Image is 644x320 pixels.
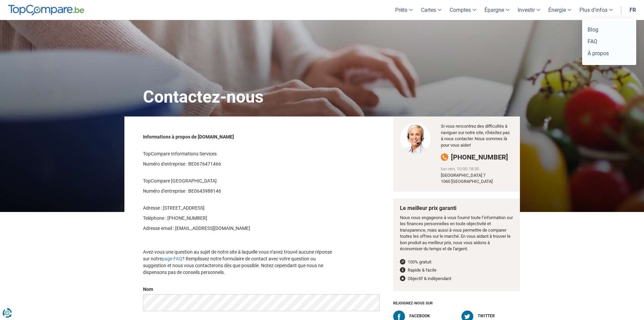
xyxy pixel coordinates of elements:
[441,166,513,172] div: lun-ven, 10:00-18:30
[400,276,513,282] li: Objectif & indépendant
[451,153,508,161] span: [PHONE_NUMBER]
[585,24,634,36] a: Blog
[143,161,338,167] p: Numéro d'entreprise : BE0676471466
[400,259,513,265] li: 100% gratuit
[441,123,513,148] p: Si vous rencontrez des difficultés à naviguer sur notre site, n'hésitez pas à nous contacter. Nou...
[400,267,513,274] li: Rapide & facile
[143,225,338,232] p: Adresse email : [EMAIL_ADDRESS][DOMAIN_NAME]
[478,314,495,318] span: Twitter
[400,123,431,154] img: We are happy to speak to you
[143,177,338,184] p: TopCompare [GEOGRAPHIC_DATA]
[143,134,234,140] strong: Informations à propos de [DOMAIN_NAME]
[409,314,430,318] span: Facebook
[143,215,338,221] p: Teléphone : [PHONE_NUMBER]
[393,298,520,307] h5: Rejoignez-nous sur
[143,249,338,276] p: Avez-vous une question au sujet de notre site à laquelle vous n’avez trouvé aucune réponse sur no...
[585,36,634,47] a: FAQ
[162,256,182,261] a: page FAQ
[143,205,338,211] p: Adresse : [STREET_ADDRESS]
[8,5,84,16] img: TopCompare
[129,71,515,116] h1: Contactez-nous
[400,215,513,252] p: Nous nous engageons à vous fournir toute l’information sur les finances personnelles en toute obj...
[441,172,513,185] div: [GEOGRAPHIC_DATA] 7 1060 [GEOGRAPHIC_DATA]
[585,47,634,59] a: À propos
[400,205,513,211] h4: Le meilleur prix garanti
[143,150,338,157] p: TopCompare Informations Services
[143,188,338,194] p: Numéro d'entreprise : BE0643988146
[143,286,153,293] label: Nom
